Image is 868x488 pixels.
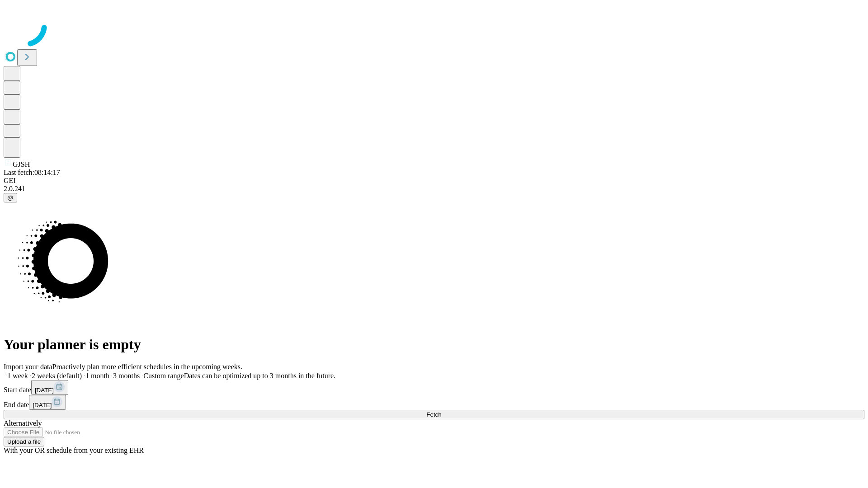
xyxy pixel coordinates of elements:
[143,372,184,380] span: Custom range
[29,395,66,410] button: [DATE]
[4,363,52,371] span: Import your data
[4,395,864,410] div: End date
[4,177,864,185] div: GEI
[7,194,14,201] span: @
[184,372,335,380] span: Dates can be optimized up to 3 months in the future.
[4,169,60,176] span: Last fetch: 08:14:17
[33,402,52,408] span: [DATE]
[31,380,68,395] button: [DATE]
[4,193,17,202] button: @
[4,336,864,353] h1: Your planner is empty
[85,372,109,380] span: 1 month
[4,380,864,395] div: Start date
[113,372,140,380] span: 3 months
[7,372,28,380] span: 1 week
[4,410,864,419] button: Fetch
[35,387,54,394] span: [DATE]
[32,372,82,380] span: 2 weeks (default)
[52,363,242,371] span: Proactively plan more efficient schedules in the upcoming weeks.
[4,185,864,193] div: 2.0.241
[4,446,144,454] span: With your OR schedule from your existing EHR
[4,437,44,446] button: Upload a file
[13,160,30,168] span: GJSH
[4,419,42,427] span: Alternatively
[426,411,441,418] span: Fetch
